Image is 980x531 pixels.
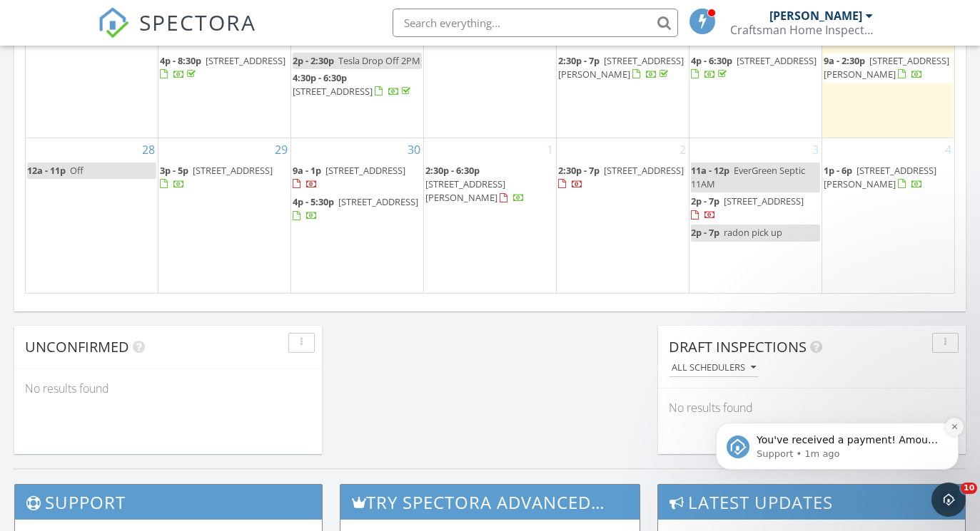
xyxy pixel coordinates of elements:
span: [STREET_ADDRESS][PERSON_NAME] [824,164,936,190]
span: 1p - 6p [824,164,852,177]
span: 3p - 5p [160,164,188,177]
a: 3p - 5p [STREET_ADDRESS] [160,163,289,193]
button: Dismiss notification [251,84,269,103]
a: Go to October 4, 2025 [942,138,954,161]
h3: Latest Updates [658,485,965,520]
a: 4p - 8:30p [STREET_ADDRESS] [160,53,289,83]
button: All schedulers [669,359,759,378]
iframe: Intercom notifications message [694,334,980,493]
a: 2:30p - 7p [STREET_ADDRESS] [558,163,687,193]
span: 2:30p - 7p [558,54,600,67]
a: Go to October 1, 2025 [544,138,556,161]
div: No results found [14,369,322,408]
span: Draft Inspections [669,337,807,356]
span: [STREET_ADDRESS][PERSON_NAME] [824,54,949,81]
span: 9a - 1p [293,164,321,177]
a: 2:30p - 7p [STREET_ADDRESS][PERSON_NAME] [558,53,687,83]
span: 4p - 6:30p [691,54,732,67]
span: Unconfirmed [25,337,129,356]
span: [STREET_ADDRESS][PERSON_NAME] [425,177,505,204]
td: Go to September 29, 2025 [158,138,291,292]
span: [STREET_ADDRESS] [724,195,804,207]
a: 2:30p - 6:30p [STREET_ADDRESS][PERSON_NAME] [425,164,525,204]
h3: Support [15,485,322,520]
span: 2:30p - 6:30p [425,164,480,177]
img: Profile image for Support [32,102,55,125]
img: The Best Home Inspection Software - Spectora [98,7,129,38]
h3: Try spectora advanced [DATE] [340,485,639,520]
span: 10 [961,483,977,494]
span: Off [70,164,84,177]
span: [STREET_ADDRESS] [604,164,684,177]
a: Go to October 2, 2025 [677,138,689,161]
a: Go to October 3, 2025 [809,138,822,161]
td: Go to September 21, 2025 [26,28,158,138]
span: radon pick up [724,226,782,239]
a: 1p - 6p [STREET_ADDRESS][PERSON_NAME] [824,164,936,190]
span: You've received a payment! Amount $1705.00 Fee $47.19 Net $1657.81 Transaction # pi_3SC4MFK7snlDG... [62,100,243,282]
td: Go to September 22, 2025 [158,28,291,138]
a: 4p - 5:30p [STREET_ADDRESS] [293,194,422,225]
span: [STREET_ADDRESS] [325,164,405,177]
td: Go to September 23, 2025 [291,28,424,138]
span: 4p - 8:30p [160,54,201,67]
div: No results found [658,388,966,427]
span: [STREET_ADDRESS] [193,164,273,177]
span: [STREET_ADDRESS] [293,85,373,98]
span: Tesla Drop Off 2PM [338,54,420,67]
span: SPECTORA [139,7,256,37]
span: [STREET_ADDRESS] [206,54,286,67]
td: Go to October 3, 2025 [689,138,822,292]
td: Go to September 28, 2025 [26,138,158,292]
div: All schedulers [672,363,756,373]
span: 4:30p - 6:30p [293,71,347,84]
td: Go to September 27, 2025 [822,28,954,138]
span: 12a - 11p [27,164,66,177]
a: Go to September 28, 2025 [139,138,158,161]
a: 9a - 2:30p [STREET_ADDRESS][PERSON_NAME] [824,54,949,81]
p: Message from Support, sent 1m ago [62,114,246,127]
span: [STREET_ADDRESS] [338,195,418,208]
span: 11a - 12p [691,164,729,177]
a: 4p - 6:30p [STREET_ADDRESS] [691,54,817,81]
div: message notification from Support, 1m ago. You've received a payment! Amount $1705.00 Fee $47.19 ... [21,89,264,136]
a: 4p - 5:30p [STREET_ADDRESS] [293,195,418,222]
span: [STREET_ADDRESS] [737,54,817,67]
span: 2p - 7p [691,226,719,239]
td: Go to September 24, 2025 [424,28,557,138]
td: Go to September 30, 2025 [291,138,424,292]
a: 9a - 1p [STREET_ADDRESS] [293,163,422,193]
span: 9a - 2:30p [824,54,865,67]
td: Go to September 25, 2025 [556,28,689,138]
a: 1p - 6p [STREET_ADDRESS][PERSON_NAME] [824,163,953,193]
td: Go to September 26, 2025 [689,28,822,138]
a: 4:30p - 6:30p [STREET_ADDRESS] [293,70,422,100]
a: 4p - 6:30p [STREET_ADDRESS] [691,53,820,83]
span: 2p - 2:30p [293,54,334,67]
a: 9a - 1p [STREET_ADDRESS] [293,164,405,190]
a: 4:30p - 6:30p [STREET_ADDRESS] [293,71,413,98]
a: Go to September 29, 2025 [272,138,291,161]
span: 4p - 5:30p [293,195,334,208]
a: 4p - 8:30p [STREET_ADDRESS] [160,54,286,81]
a: 2p - 7p [STREET_ADDRESS] [691,195,804,221]
input: Search everything... [393,9,678,37]
a: 2:30p - 7p [STREET_ADDRESS][PERSON_NAME] [558,54,684,81]
div: Craftsman Home Inspection Services LLC [730,23,873,37]
span: 2:30p - 7p [558,164,600,177]
td: Go to October 2, 2025 [556,138,689,292]
a: SPECTORA [98,19,256,49]
span: 2p - 7p [691,195,719,207]
a: 2p - 7p [STREET_ADDRESS] [691,193,820,224]
span: [STREET_ADDRESS][PERSON_NAME] [558,54,684,81]
a: 3p - 5p [STREET_ADDRESS] [160,164,273,190]
td: Go to October 1, 2025 [424,138,557,292]
span: EverGreen Septic 11AM [691,164,805,190]
iframe: Intercom live chat [931,483,966,517]
div: [PERSON_NAME] [769,9,862,23]
a: 9a - 2:30p [STREET_ADDRESS][PERSON_NAME] [824,53,953,83]
a: 2:30p - 7p [STREET_ADDRESS] [558,164,684,190]
a: Go to September 30, 2025 [405,138,423,161]
a: 2:30p - 6:30p [STREET_ADDRESS][PERSON_NAME] [425,163,555,207]
td: Go to October 4, 2025 [822,138,954,292]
